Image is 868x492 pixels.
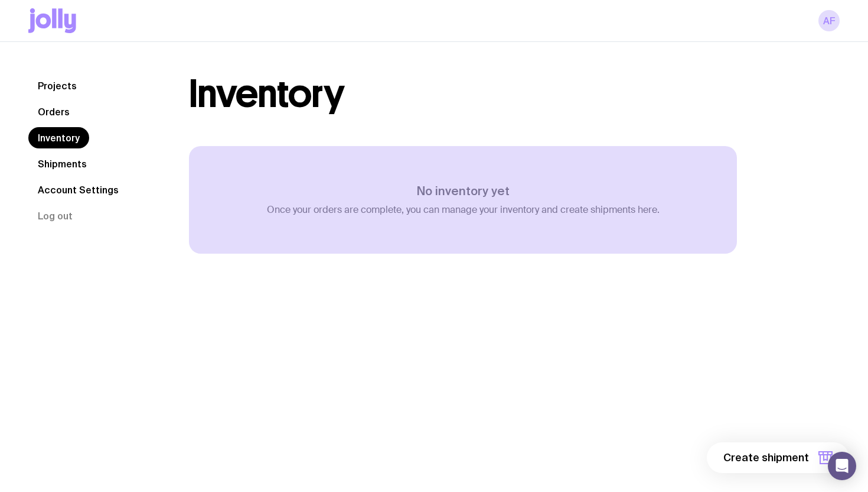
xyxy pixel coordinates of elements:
[28,127,89,148] a: Inventory
[828,452,856,480] div: Open Intercom Messenger
[267,204,660,216] p: Once your orders are complete, you can manage your inventory and create shipments here.
[28,75,86,96] a: Projects
[28,153,96,174] a: Shipments
[189,75,344,113] h1: Inventory
[28,101,79,122] a: Orders
[723,451,809,465] span: Create shipment
[707,442,849,473] button: Create shipment
[28,205,82,226] button: Log out
[818,10,840,31] a: AF
[28,179,128,200] a: Account Settings
[267,184,660,198] h3: No inventory yet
